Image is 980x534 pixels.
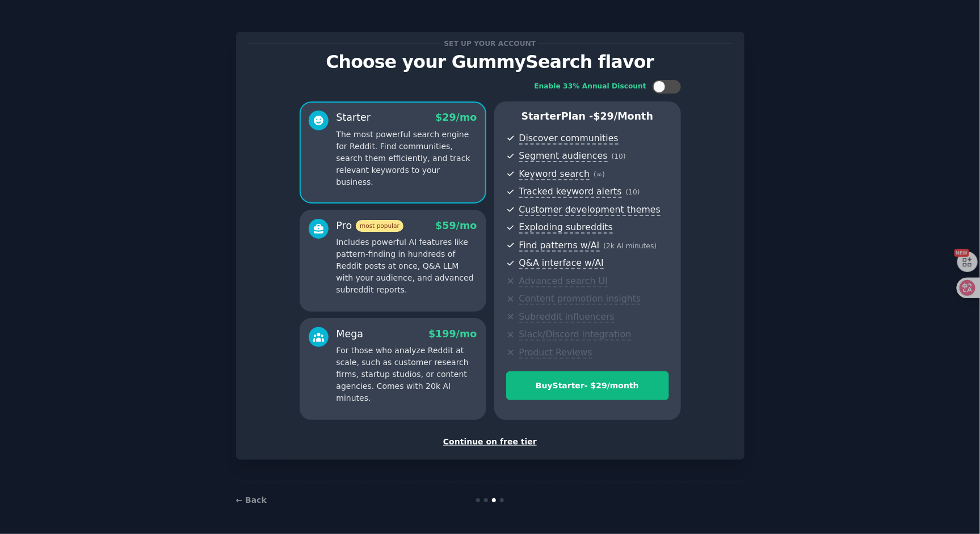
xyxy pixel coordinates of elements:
[337,111,371,125] div: Starter
[337,236,477,296] p: Includes powerful AI features like pattern-finding in hundreds of Reddit posts at once, Q&A LLM w...
[519,222,613,234] span: Exploding subreddits
[506,371,669,400] button: BuyStarter- $29/month
[519,240,600,252] span: Find patterns w/AI
[356,220,403,232] span: most popular
[519,204,661,216] span: Customer development themes
[535,82,647,92] div: Enable 33% Annual Discount
[337,129,477,188] p: The most powerful search engine for Reddit. Find communities, search them efficiently, and track ...
[435,112,477,123] span: $ 29 /mo
[519,150,608,162] span: Segment audiences
[519,133,619,145] span: Discover communities
[248,52,733,72] p: Choose your GummySearch flavor
[519,186,622,198] span: Tracked keyword alerts
[519,293,641,305] span: Content promotion insights
[519,168,590,180] span: Keyword search
[506,109,669,124] p: Starter Plan -
[519,329,632,341] span: Slack/Discord integration
[612,152,626,160] span: ( 10 )
[337,219,403,233] div: Pro
[507,380,668,392] div: Buy Starter - $ 29 /month
[337,345,477,404] p: For those who analyze Reddit at scale, such as customer research firms, startup studios, or conte...
[594,111,654,122] span: $ 29 /month
[236,495,267,505] a: ← Back
[337,327,364,341] div: Mega
[442,38,538,50] span: Set up your account
[519,257,604,269] span: Q&A interface w/AI
[519,311,615,323] span: Subreddit influencers
[248,436,733,448] div: Continue on free tier
[519,276,608,287] span: Advanced search UI
[626,188,640,196] span: ( 10 )
[428,328,477,340] span: $ 199 /mo
[604,242,657,250] span: ( 2k AI minutes )
[435,220,477,231] span: $ 59 /mo
[519,347,592,359] span: Product Reviews
[594,171,605,179] span: ( ∞ )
